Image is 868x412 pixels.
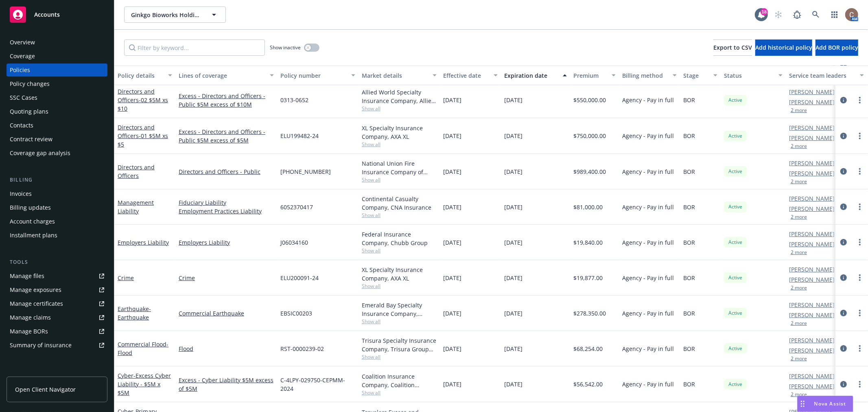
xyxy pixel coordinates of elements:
[683,238,695,247] span: BOR
[280,376,355,393] span: C-4LPY-029750-CEPMM-2024
[362,195,437,212] div: Continental Casualty Company, CNA Insurance
[362,230,437,247] div: Federal Insurance Company, Chubb Group
[362,88,437,105] div: Allied World Specialty Insurance Company, Allied World Assurance Company (AWAC)
[362,124,437,141] div: XL Specialty Insurance Company, AXA XL
[270,44,301,51] span: Show inactive
[855,237,865,247] a: more
[10,339,72,352] div: Summary of insurance
[814,400,846,407] span: Nova Assist
[179,92,274,109] a: Excess - Directors and Officers - Public $5M excess of $10M
[10,311,51,324] div: Manage claims
[789,336,835,344] a: [PERSON_NAME]
[179,274,274,282] a: Crime
[179,344,274,353] a: Flood
[683,96,695,104] span: BOR
[504,274,523,282] span: [DATE]
[791,250,807,255] button: 2 more
[789,71,855,80] div: Service team leaders
[10,270,44,283] div: Manage files
[118,372,171,397] a: Cyber
[683,167,695,176] span: BOR
[826,7,843,23] a: Switch app
[761,8,768,15] div: 18
[839,379,848,389] a: circleInformation
[855,273,865,283] a: more
[727,381,743,388] span: Active
[118,132,168,148] span: - 01 $5M xs $5
[680,66,721,85] button: Stage
[443,309,461,318] span: [DATE]
[573,274,603,282] span: $19,877.00
[362,176,437,183] span: Show all
[277,66,359,85] button: Policy number
[573,344,603,353] span: $68,254.00
[755,44,812,51] span: Add historical policy
[713,44,752,51] span: Export to CSV
[10,187,32,200] div: Invoices
[280,131,319,140] span: ELU199482-24
[10,91,37,104] div: SSC Cases
[789,88,835,96] a: [PERSON_NAME]
[683,131,695,140] span: BOR
[10,119,33,132] div: Contacts
[504,380,523,388] span: [DATE]
[683,71,708,80] div: Stage
[727,203,743,210] span: Active
[839,308,848,318] a: circleInformation
[10,64,30,77] div: Policies
[755,39,812,56] button: Add historical policy
[362,141,437,148] span: Show all
[7,3,107,26] a: Accounts
[7,36,107,49] a: Overview
[280,274,319,282] span: ELU200091-24
[10,133,52,146] div: Contract review
[791,108,807,113] button: 2 more
[362,105,437,112] span: Show all
[622,71,668,80] div: Billing method
[280,203,313,211] span: 6052370417
[573,71,607,80] div: Premium
[573,380,603,388] span: $56,542.00
[855,379,865,389] a: more
[789,372,835,380] a: [PERSON_NAME]
[7,119,107,132] a: Contacts
[727,132,743,140] span: Active
[839,202,848,212] a: circleInformation
[855,167,865,176] a: more
[362,159,437,176] div: National Union Fire Insurance Company of [GEOGRAPHIC_DATA], [GEOGRAPHIC_DATA], AIG
[280,309,312,318] span: EBSIC00203
[504,71,558,80] div: Expiration date
[573,96,606,104] span: $550,000.00
[362,389,437,396] span: Show all
[622,274,674,282] span: Agency - Pay in full
[7,297,107,310] a: Manage certificates
[118,340,168,357] a: Commercial Flood
[10,325,48,338] div: Manage BORs
[789,204,835,213] a: [PERSON_NAME]
[124,39,265,56] input: Filter by keyword...
[683,274,695,282] span: BOR
[280,71,346,80] div: Policy number
[443,238,461,247] span: [DATE]
[362,265,437,283] div: XL Specialty Insurance Company, AXA XL
[7,368,107,376] div: Analytics hub
[179,127,274,145] a: Excess - Directors and Officers - Public $5M excess of $5M
[443,203,461,211] span: [DATE]
[443,167,461,176] span: [DATE]
[10,105,48,118] div: Quoting plans
[179,71,265,80] div: Lines of coverage
[855,202,865,212] a: more
[789,382,835,390] a: [PERSON_NAME]
[7,229,107,242] a: Installment plans
[362,247,437,254] span: Show all
[504,96,523,104] span: [DATE]
[791,179,807,184] button: 2 more
[619,66,680,85] button: Billing method
[504,344,523,353] span: [DATE]
[622,309,674,318] span: Agency - Pay in full
[727,309,743,317] span: Active
[789,311,835,319] a: [PERSON_NAME]
[770,7,787,23] a: Start snowing
[789,98,835,106] a: [PERSON_NAME]
[118,71,163,80] div: Policy details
